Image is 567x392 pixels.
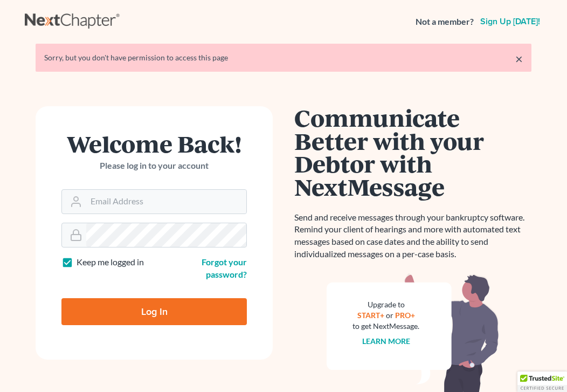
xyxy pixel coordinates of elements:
[61,160,247,172] p: Please log in to your account
[44,52,523,63] div: Sorry, but you don't have permission to access this page
[352,299,419,310] div: Upgrade to
[362,336,410,346] a: Learn more
[386,311,393,320] span: or
[61,298,247,325] input: Log In
[478,17,542,26] a: Sign up [DATE]!
[395,311,415,320] a: PRO+
[352,321,419,332] div: to get NextMessage.
[86,190,246,214] input: Email Address
[294,106,531,198] h1: Communicate Better with your Debtor with NextMessage
[61,132,247,155] h1: Welcome Back!
[517,372,567,392] div: TrustedSite Certified
[357,311,384,320] a: START+
[294,211,531,260] p: Send and receive messages through your bankruptcy software. Remind your client of hearings and mo...
[515,52,523,65] a: ×
[202,257,247,279] a: Forgot your password?
[77,256,144,269] label: Keep me logged in
[416,16,474,28] strong: Not a member?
